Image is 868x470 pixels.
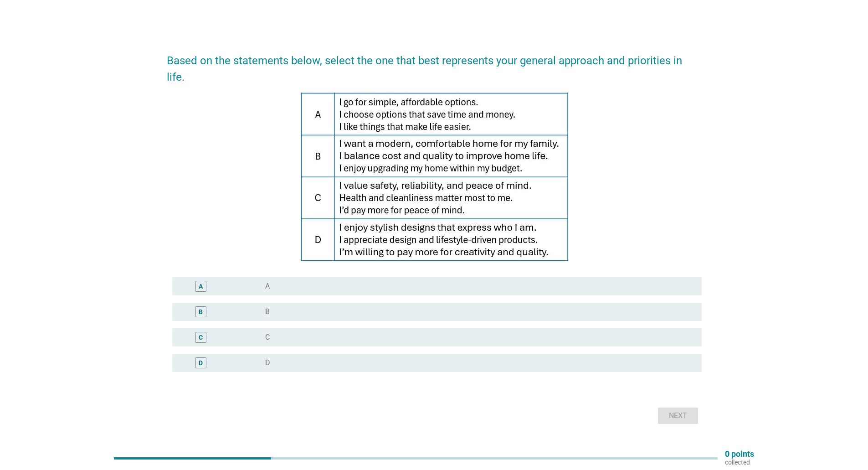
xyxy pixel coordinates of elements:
div: A [199,282,203,291]
label: B [265,307,270,316]
div: B [199,307,203,317]
div: C [199,333,203,342]
p: collected [725,458,754,466]
label: A [265,282,270,291]
img: a911c77b-f391-4dc5-b9ba-16396eeb9c45-Coway-segment.jpg [300,93,569,263]
label: D [265,358,270,367]
label: C [265,333,270,342]
div: D [199,358,203,368]
p: 0 points [725,450,754,458]
h2: Based on the statements below, select the one that best represents your general approach and prio... [167,43,702,85]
